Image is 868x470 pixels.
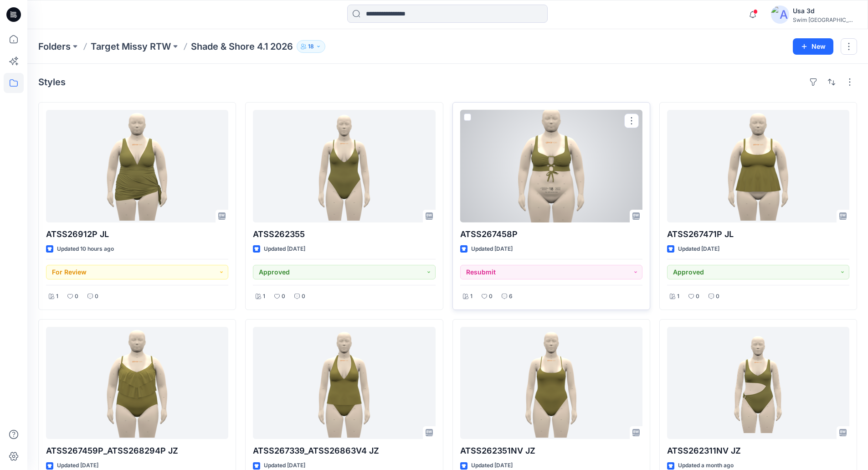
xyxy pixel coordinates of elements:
[793,16,857,23] div: Swim [GEOGRAPHIC_DATA]
[56,292,58,301] p: 1
[91,40,171,53] a: Target Missy RTW
[470,292,473,301] p: 1
[667,110,849,222] a: ATSS267471P JL
[667,444,849,457] p: ATSS262311NV JZ
[667,228,849,241] p: ATSS267471P JL
[253,444,435,457] p: ATSS267339_ATSS26863V4 JZ
[46,327,228,439] a: ATSS267459P_ATSS268294P JZ
[771,5,789,24] img: avatar
[793,5,857,16] div: Usa 3d
[678,244,719,254] p: Updated [DATE]
[297,40,325,53] button: 18
[696,292,699,301] p: 0
[509,292,513,301] p: 6
[263,292,265,301] p: 1
[677,292,679,301] p: 1
[793,38,833,55] button: New
[489,292,493,301] p: 0
[282,292,285,301] p: 0
[57,244,114,254] p: Updated 10 hours ago
[191,40,293,53] p: Shade & Shore 4.1 2026
[253,327,435,439] a: ATSS267339_ATSS26863V4 JZ
[253,228,435,241] p: ATSS262355
[460,444,642,457] p: ATSS262351NV JZ
[308,41,314,52] p: 18
[38,40,71,53] a: Folders
[253,110,435,222] a: ATSS262355
[460,110,642,222] a: ATSS267458P
[460,327,642,439] a: ATSS262351NV JZ
[95,292,98,301] p: 0
[667,327,849,439] a: ATSS262311NV JZ
[460,228,642,241] p: ATSS267458P
[38,77,66,88] h4: Styles
[264,244,305,254] p: Updated [DATE]
[46,228,228,241] p: ATSS26912P JL
[302,292,305,301] p: 0
[46,110,228,222] a: ATSS26912P JL
[75,292,78,301] p: 0
[471,244,513,254] p: Updated [DATE]
[46,444,228,457] p: ATSS267459P_ATSS268294P JZ
[716,292,719,301] p: 0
